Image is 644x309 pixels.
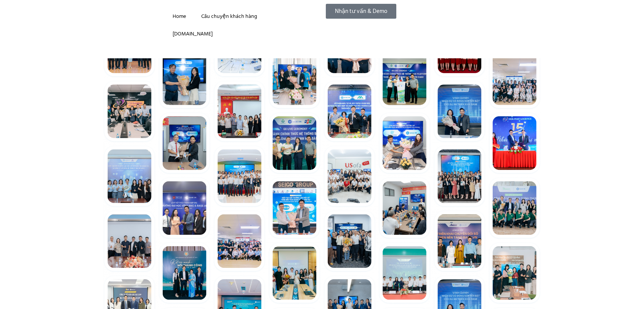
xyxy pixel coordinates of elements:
a: Câu chuyện khách hàng [194,8,265,25]
a: Home [165,8,194,25]
span: Nhận tư vấn & Demo [335,8,387,14]
a: [DOMAIN_NAME] [165,25,220,43]
a: Nhận tư vấn & Demo [326,4,396,19]
nav: Menu [165,8,315,43]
